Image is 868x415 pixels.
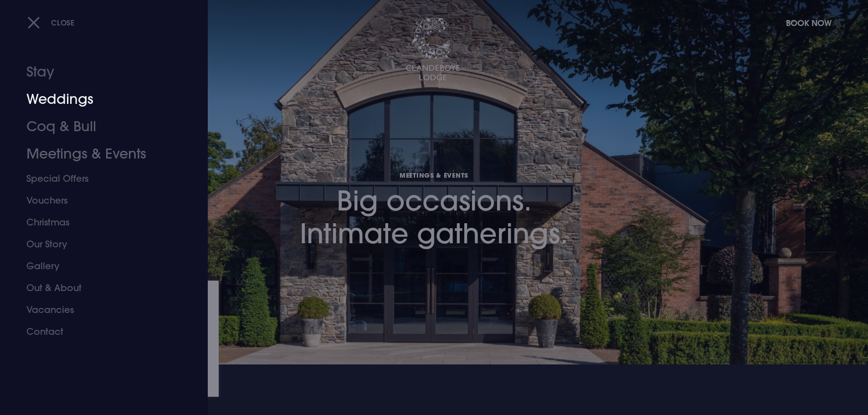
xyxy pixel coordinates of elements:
[26,86,170,113] a: Weddings
[26,321,170,343] a: Contact
[26,299,170,321] a: Vacancies
[51,18,75,27] span: Close
[26,277,170,299] a: Out & About
[26,168,170,190] a: Special Offers
[26,255,170,277] a: Gallery
[26,58,170,86] a: Stay
[26,211,170,233] a: Christmas
[26,190,170,211] a: Vouchers
[26,140,170,168] a: Meetings & Events
[26,113,170,140] a: Coq & Bull
[27,13,75,32] button: Close
[26,233,170,255] a: Our Story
